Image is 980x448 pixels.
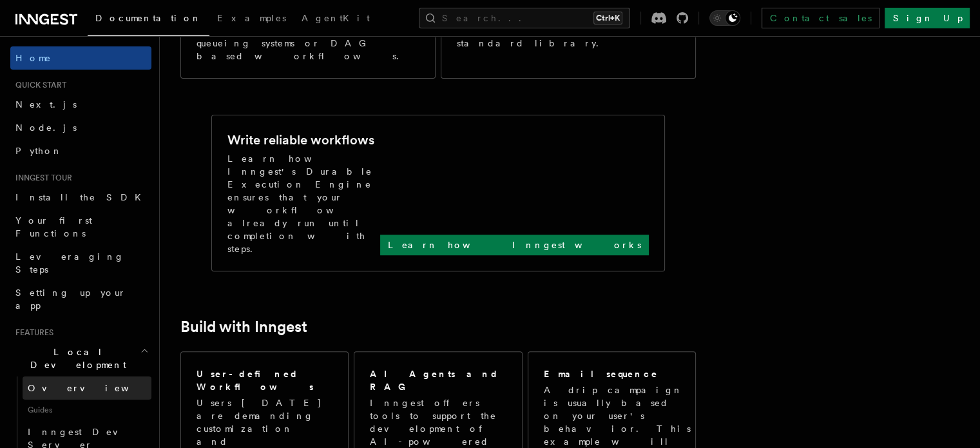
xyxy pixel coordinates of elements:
[294,4,378,35] a: AgentKit
[28,383,160,393] span: Overview
[302,13,370,23] span: AgentKit
[419,8,630,28] button: Search...Ctrl+K
[15,146,62,156] span: Python
[15,251,124,275] span: Leveraging Steps
[10,346,140,371] span: Local Development
[88,4,209,36] a: Documentation
[10,173,72,183] span: Inngest tour
[15,192,149,202] span: Install the SDK
[209,4,294,35] a: Examples
[10,186,151,209] a: Install the SDK
[15,99,77,110] span: Next.js
[217,13,286,23] span: Examples
[10,46,151,70] a: Home
[10,245,151,281] a: Leveraging Steps
[10,139,151,162] a: Python
[180,318,307,336] a: Build with Inngest
[10,281,151,317] a: Setting up your app
[10,327,53,338] span: Features
[227,152,380,255] p: Learn how Inngest's Durable Execution Engine ensures that your workflow already run until complet...
[10,80,66,90] span: Quick start
[10,209,151,245] a: Your first Functions
[10,340,151,376] button: Local Development
[227,131,374,149] h2: Write reliable workflows
[10,93,151,116] a: Next.js
[95,13,202,23] span: Documentation
[10,116,151,139] a: Node.js
[15,215,92,239] span: Your first Functions
[23,400,151,420] span: Guides
[762,8,879,28] a: Contact sales
[197,367,332,393] h2: User-defined Workflows
[388,239,641,251] p: Learn how Inngest works
[380,235,649,255] a: Learn how Inngest works
[544,367,658,380] h2: Email sequence
[23,376,151,400] a: Overview
[15,122,77,133] span: Node.js
[15,287,126,311] span: Setting up your app
[15,52,52,64] span: Home
[593,12,622,24] kbd: Ctrl+K
[709,10,740,26] button: Toggle dark mode
[370,367,508,393] h2: AI Agents and RAG
[885,8,970,28] a: Sign Up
